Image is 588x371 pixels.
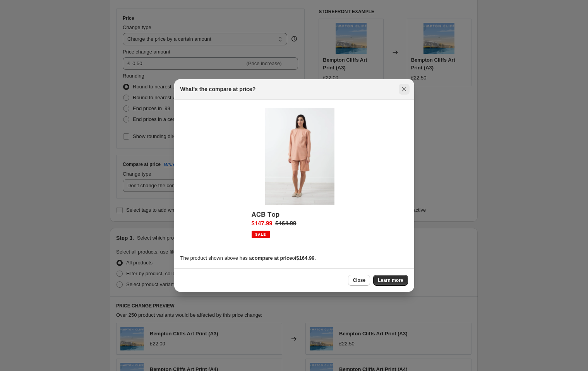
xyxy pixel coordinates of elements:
b: $164.99 [296,255,314,261]
button: Close [399,84,410,95]
h2: What's the compare at price? [180,85,256,93]
span: Close [353,277,365,283]
button: Close [348,275,370,286]
img: Compare at price example [246,106,342,248]
a: Learn more [373,275,408,286]
b: compare at price [252,255,292,261]
span: Learn more [378,277,403,283]
p: The product shown above has a of . [180,254,408,262]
